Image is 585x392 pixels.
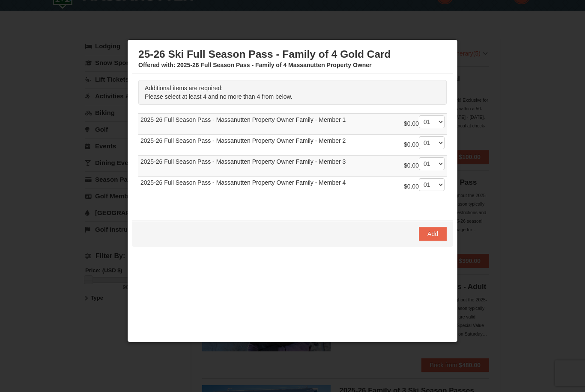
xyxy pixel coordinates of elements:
button: Add [419,227,447,241]
div: $0.00 [404,157,445,174]
span: Additional items are required: [145,85,223,91]
strong: : 2025-26 Full Season Pass - Family of 4 Massanutten Property Owner [138,62,372,68]
div: $0.00 [404,115,445,133]
td: 2025-26 Full Season Pass - Massanutten Property Owner Family - Member 4 [138,176,447,197]
span: Add [427,230,438,237]
td: 2025-26 Full Season Pass - Massanutten Property Owner Family - Member 2 [138,134,447,155]
h3: 25-26 Ski Full Season Pass - Family of 4 Gold Card [138,48,447,61]
div: $0.00 [404,178,445,195]
td: 2025-26 Full Season Pass - Massanutten Property Owner Family - Member 1 [138,113,447,134]
span: Please select at least 4 and no more than 4 from below. [145,93,292,100]
div: $0.00 [404,136,445,153]
td: 2025-26 Full Season Pass - Massanutten Property Owner Family - Member 3 [138,155,447,176]
span: Offered with [138,62,173,68]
